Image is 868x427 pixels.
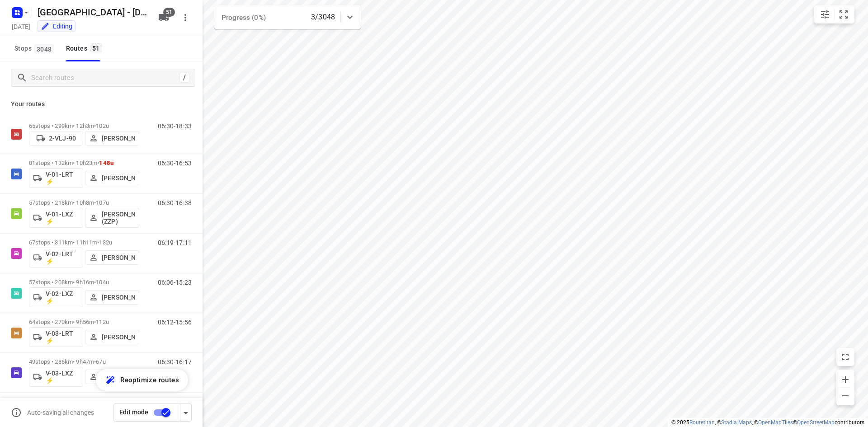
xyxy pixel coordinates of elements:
p: 06:06-15:23 [158,279,192,286]
span: Progress (0%) [222,14,266,22]
button: V-03-LRT ⚡ [29,327,83,347]
button: [PERSON_NAME] [85,330,139,344]
button: [PERSON_NAME] [85,250,139,265]
p: 64 stops • 270km • 9h56m [29,319,139,325]
p: V-02-LRT ⚡ [46,250,79,265]
span: • [94,358,96,365]
p: V-03-LXZ ⚡ [46,370,79,384]
div: Routes [66,43,105,54]
span: 3048 [34,44,54,53]
p: Auto-saving all changes [27,409,94,416]
button: [PERSON_NAME] [85,171,139,185]
p: 49 stops • 286km • 9h47m [29,358,139,365]
span: 67u [96,358,105,365]
button: [PERSON_NAME] (ZZP) [85,208,139,228]
p: [PERSON_NAME] (ZZP) [102,211,135,225]
span: • [94,122,96,129]
button: V-02-LRT ⚡ [29,248,83,267]
span: 51 [90,43,102,52]
span: 107u [96,199,109,206]
span: 51 [163,8,175,17]
a: OpenStreetMap [797,419,835,426]
span: 104u [96,279,109,286]
span: Edit mode [119,408,148,416]
span: • [94,199,96,206]
p: 06:30-16:38 [158,199,192,206]
p: 06:19-17:11 [158,239,192,246]
button: V-01-LXZ ⚡ [29,208,83,228]
p: 3/3048 [311,12,335,23]
div: / [179,73,189,83]
p: V-01-LXZ ⚡ [46,211,79,225]
p: 06:12-15:56 [158,319,192,326]
p: V-02-LXZ ⚡ [46,290,79,305]
p: [PERSON_NAME] [102,135,135,142]
button: [PERSON_NAME] [85,370,139,384]
button: 51 [155,9,173,27]
p: [PERSON_NAME] [102,333,135,341]
span: • [97,239,99,246]
button: V-01-LRT ⚡ [29,168,83,188]
p: 57 stops • 208km • 9h16m [29,279,139,286]
p: V-01-LRT ⚡ [46,171,79,185]
span: Stops [14,43,57,54]
button: [PERSON_NAME] [85,131,139,145]
a: Stadia Maps [721,419,752,426]
button: Reoptimize routes [96,369,188,391]
button: [PERSON_NAME] [85,290,139,305]
button: V-02-LXZ ⚡ [29,287,83,307]
h5: Rename [34,5,151,19]
li: © 2025 , © , © © contributors [671,419,864,426]
span: 148u [99,160,113,166]
div: Driver app settings [180,407,191,418]
p: [PERSON_NAME] [102,174,135,182]
h5: [DATE] [8,21,34,32]
p: Your routes [11,99,192,109]
p: 67 stops • 311km • 11h11m [29,239,139,246]
span: • [94,319,96,325]
div: You are currently in edit mode. [41,22,72,31]
input: Search routes [31,71,179,85]
div: small contained button group [814,5,854,23]
p: 81 stops • 132km • 10h23m [29,160,139,166]
p: [PERSON_NAME] [102,254,135,261]
a: OpenMapTiles [758,419,793,426]
span: Reoptimize routes [120,374,179,386]
p: 06:30-18:33 [158,122,192,130]
p: 57 stops • 218km • 10h8m [29,199,139,206]
button: 2-VLJ-90 [29,131,83,145]
p: V-03-LRT ⚡ [46,330,79,344]
p: 2-VLJ-90 [49,135,76,142]
p: 06:30-16:17 [158,358,192,366]
button: V-03-LXZ ⚡ [29,367,83,387]
button: Map settings [816,5,834,23]
p: 06:30-16:53 [158,160,192,167]
button: Fit zoom [835,5,853,23]
span: • [97,160,99,166]
span: 132u [99,239,112,246]
span: 102u [96,122,109,129]
a: Routetitan [689,419,715,426]
p: [PERSON_NAME] [102,294,135,301]
span: 112u [96,319,109,325]
button: More [176,9,194,27]
p: 65 stops • 299km • 12h3m [29,122,139,129]
span: • [94,279,96,286]
div: Progress (0%)3/3048 [214,5,361,29]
